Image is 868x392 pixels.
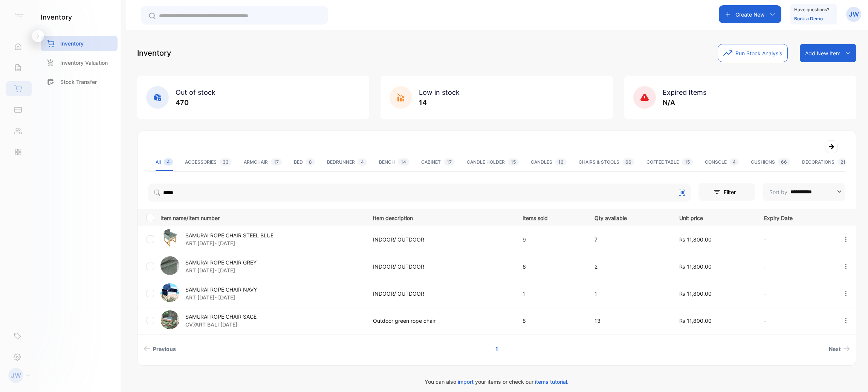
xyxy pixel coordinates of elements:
[794,16,823,21] a: Book a Demo
[622,158,634,166] span: 66
[373,317,507,325] p: Outdoor green rope chair
[682,158,693,166] span: 15
[679,236,712,243] span: ₨ 11,800.00
[421,159,455,166] div: CABINET
[137,378,856,386] p: You can also your items or check our
[419,88,460,96] span: Low in stock
[679,318,712,324] span: ₨ 11,800.00
[153,345,176,353] span: Previous
[829,345,840,353] span: Next
[769,188,787,196] p: Sort by
[837,158,851,166] span: 215
[763,183,845,201] button: Sort by
[523,290,579,298] p: 1
[160,256,179,275] img: item
[579,159,634,166] div: CHAIRS & STOOLS
[41,74,118,90] a: Stock Transfer
[735,11,765,18] p: Create New
[679,263,712,270] span: ₨ 11,800.00
[594,317,664,325] p: 13
[419,97,460,108] p: 14
[555,158,567,166] span: 16
[679,290,712,297] span: ₨ 11,800.00
[458,378,474,385] span: import
[60,40,84,47] p: Inventory
[764,290,827,298] p: -
[535,378,568,385] span: items tutorial.
[13,10,24,21] img: logo
[164,158,173,166] span: 4
[718,44,788,62] button: Run Stock Analysis
[802,159,851,166] div: DECORATIONS
[306,158,315,166] span: 8
[719,5,781,23] button: Create New
[41,55,118,70] a: Inventory Valuation
[373,263,507,270] p: INDOOR/ OUTDOOR
[138,342,856,356] ul: Pagination
[646,159,693,166] div: COFFEE TABLE
[594,263,664,270] p: 2
[160,283,179,302] img: item
[523,236,579,243] p: 9
[594,290,664,298] p: 1
[271,158,282,166] span: 17
[60,59,108,67] p: Inventory Valuation
[185,159,232,166] div: ACCESSORIES
[764,317,827,325] p: -
[60,78,97,86] p: Stock Transfer
[41,36,118,51] a: Inventory
[185,266,257,274] p: ART [DATE]- [DATE]
[185,321,257,328] p: CV7ART BALI [DATE]
[467,159,519,166] div: CANDLE HOLDER
[185,258,257,266] p: SAMURAI ROPE CHAIR GREY
[137,47,171,59] p: Inventory
[160,213,364,222] p: Item name/Item number
[826,342,853,356] a: Next page
[751,159,790,166] div: CUSHIONS
[764,213,827,222] p: Expiry Date
[398,158,409,166] span: 14
[594,213,664,222] p: Qty available
[836,360,868,392] iframe: LiveChat chat widget
[185,293,257,301] p: ART [DATE]- [DATE]
[794,6,829,14] p: Have questions?
[185,286,257,293] p: SAMURAI ROPE CHAIR NAVY
[523,213,579,222] p: Items sold
[185,239,274,247] p: ART [DATE]- [DATE]
[373,290,507,298] p: INDOOR/ OUTDOOR
[764,236,827,243] p: -
[185,313,257,321] p: SAMURAI ROPE CHAIR SAGE
[156,159,173,166] div: All
[11,371,21,380] p: JW
[327,159,367,166] div: BEDRUNNER
[508,158,519,166] span: 15
[523,317,579,325] p: 8
[594,236,664,243] p: 7
[160,310,179,329] img: item
[244,159,282,166] div: ARMCHAIR
[373,213,507,222] p: Item description
[176,97,215,108] p: 470
[730,158,739,166] span: 4
[141,342,179,356] a: Previous page
[294,159,315,166] div: BED
[523,263,579,270] p: 6
[358,158,367,166] span: 4
[805,49,840,57] p: Add New Item
[185,231,274,239] p: SAMURAI ROPE CHAIR STEEL BLUE
[486,342,507,356] a: Page 1 is your current page
[220,158,232,166] span: 33
[379,159,409,166] div: BENCH
[663,97,706,108] p: N/A
[705,159,739,166] div: CONSOLE
[778,158,790,166] span: 66
[764,263,827,270] p: -
[176,88,215,96] span: Out of stock
[531,159,567,166] div: CANDLES
[849,9,859,19] p: JW
[373,236,507,243] p: INDOOR/ OUTDOOR
[160,229,179,248] img: item
[846,5,861,23] button: JW
[679,213,749,222] p: Unit price
[444,158,455,166] span: 17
